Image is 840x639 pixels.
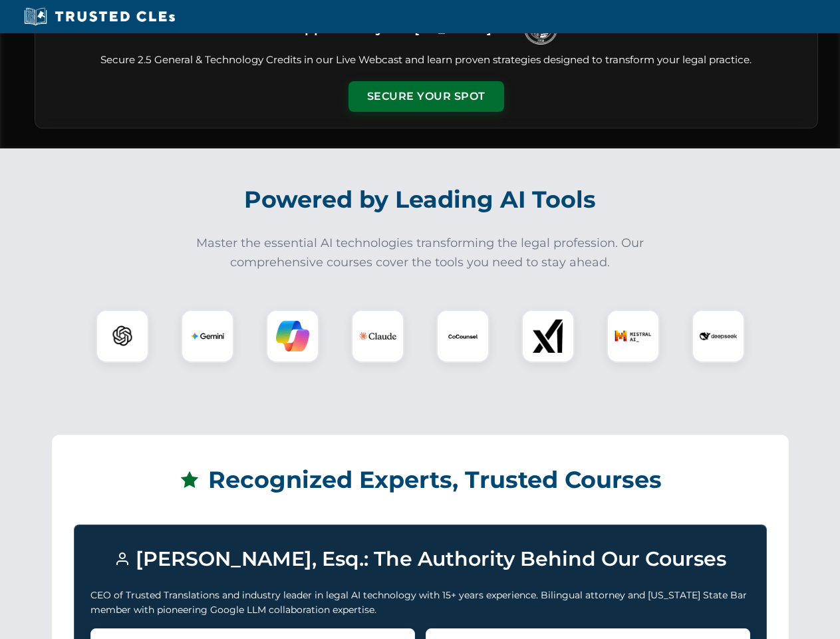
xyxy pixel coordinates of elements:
[700,318,737,355] img: DeepSeek Logo
[359,318,396,355] img: Claude Logo
[90,541,750,577] h3: [PERSON_NAME], Esq.: The Authority Behind Our Courses
[446,319,480,353] img: CoCounsel Logo
[436,310,490,363] div: CoCounsel
[351,310,404,363] div: Claude
[51,53,801,68] p: Secure 2.5 General & Technology Credits in our Live Webcast and learn proven strategies designed ...
[692,310,745,363] div: DeepSeek
[188,234,653,272] p: Master the essential AI technologies transforming the legal profession. Our comprehensive courses...
[266,310,319,363] div: Copilot
[521,310,575,363] div: xAI
[276,319,309,353] img: Copilot Logo
[103,317,142,355] img: ChatGPT Logo
[607,310,660,363] div: Mistral AI
[531,319,565,353] img: xAI Logo
[74,457,767,503] h2: Recognized Experts, Trusted Courses
[96,310,149,363] div: ChatGPT
[181,310,234,363] div: Gemini
[349,81,504,112] button: Secure Your Spot
[52,176,789,223] h2: Powered by Leading AI Tools
[90,588,750,618] p: CEO of Trusted Translations and industry leader in legal AI technology with 15+ years experience....
[20,7,179,27] img: Trusted CLEs
[191,319,224,353] img: Gemini Logo
[615,318,652,355] img: Mistral AI Logo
